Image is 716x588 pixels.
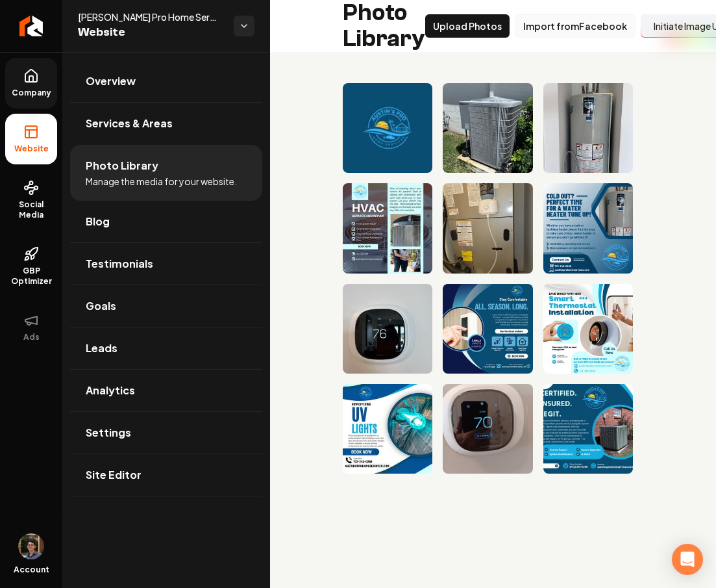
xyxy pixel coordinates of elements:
button: Open user button [18,533,44,559]
span: Services & Areas [86,116,173,131]
a: Settings [70,412,262,454]
span: Social Media [5,199,57,220]
img: Rebolt Logo [19,16,43,36]
img: Austin's Pro Home Services offers HVAC, air quality, smart home, water heater services. [443,484,532,574]
img: Gray outdoor air conditioning unit installed on a concrete base beside a building. [443,83,532,173]
span: Settings [86,425,131,441]
span: Goals [86,298,116,314]
a: Leads [70,327,262,369]
a: Blog [70,201,262,242]
span: Analytics [86,383,135,398]
a: Analytics [70,370,262,411]
span: Photo Library [86,158,158,173]
img: Smart thermostat installation for home comfort, featuring temperature and air quality monitoring. [343,484,432,574]
a: Overview [70,60,262,102]
img: UV light installation service for improved air quality by Austin's Pro Home Services. [343,384,432,474]
span: Account [14,565,49,575]
img: HVAC service advertisement featuring a smart thermostat, showcasing comfort and energy solutions. [443,284,532,374]
button: Ads [5,302,57,353]
img: Water heater tune-up service advertisement featuring tank and tankless options, contact info. [543,183,633,273]
span: Ads [18,332,45,342]
span: Website [78,23,223,42]
img: HVAC service and repair ad highlighting installation, maintenance, and air quality solutions. [343,183,432,273]
a: Services & Areas [70,103,262,144]
img: Austin's Pro Home Services: Certified HVAC repairs, maintenance, and upgrades, ensuring quality a... [543,384,633,474]
img: HVAC unit with controls and labels, showcasing efficient heating and cooling system. [443,183,532,273]
img: Ecobee smart thermostat displaying temperature at 70°F with humidity level at 56%. [443,384,532,474]
span: Manage the media for your website. [86,175,237,188]
img: Ecobee smart thermostat displaying 76°F on a white wall, with a modern design. [343,284,432,374]
img: Mitchell Stahl [18,533,44,559]
img: Gray hot water heater with safety instructions, located in a compact utility space. [543,83,633,173]
span: [PERSON_NAME] Pro Home Services [78,10,223,23]
span: Testimonials [86,256,153,272]
span: Overview [86,73,136,89]
a: Site Editor [70,454,262,496]
a: Social Media [5,170,57,231]
a: Testimonials [70,243,262,285]
img: Smart thermostat installation promotion with savings details and contact information. [543,284,633,374]
span: Site Editor [86,467,142,483]
span: Blog [86,214,110,229]
img: Logo of Austin's Pro Home Services featuring a sunset, palm trees, and a house icon. [343,83,432,173]
span: Leads [86,340,117,356]
a: Goals [70,285,262,327]
a: Company [5,58,57,109]
span: Website [9,144,54,154]
div: Open Intercom Messenger [672,544,703,575]
span: Company [6,88,56,98]
button: Upload Photos [425,14,510,38]
span: GBP Optimizer [5,266,57,287]
button: Import fromFacebook [515,14,636,38]
a: GBP Optimizer [5,236,57,297]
